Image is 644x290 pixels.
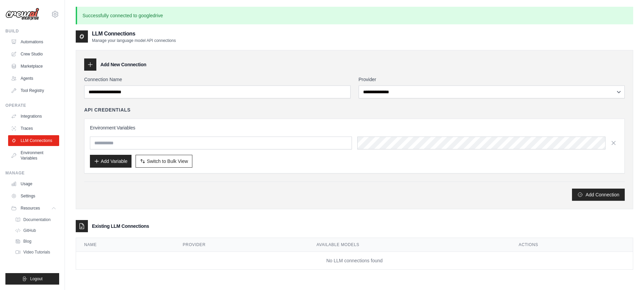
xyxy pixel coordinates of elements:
button: Logout [5,273,59,285]
a: Video Tutorials [12,247,59,257]
a: Automations [8,37,59,47]
a: Blog [12,237,59,246]
button: Resources [8,203,59,214]
div: Operate [5,103,59,108]
span: GitHub [23,228,36,233]
span: Switch to Bulk View [147,158,188,165]
a: Crew Studio [8,49,59,59]
a: Documentation [12,215,59,224]
label: Connection Name [84,76,351,83]
h2: LLM Connections [92,30,176,38]
h3: Environment Variables [90,124,619,131]
h4: API Credentials [84,106,130,113]
button: Add Connection [572,189,625,201]
img: Logo [5,8,39,21]
a: Usage [8,178,59,189]
div: Build [5,28,59,34]
span: Documentation [23,217,51,222]
a: Agents [8,73,59,84]
a: Settings [8,191,59,201]
th: Provider [175,238,309,252]
td: No LLM connections found [76,252,633,270]
span: Video Tutorials [23,249,50,255]
a: Integrations [8,111,59,122]
a: Traces [8,123,59,134]
th: Actions [510,238,633,252]
p: Manage your language model API connections [92,38,176,43]
span: Resources [21,206,40,211]
a: LLM Connections [8,135,59,146]
a: GitHub [12,226,59,235]
th: Name [76,238,175,252]
p: Successfully connected to googledrive [76,7,633,24]
h3: Add New Connection [100,61,146,68]
div: Manage [5,170,59,176]
h3: Existing LLM Connections [92,223,149,229]
a: Marketplace [8,61,59,72]
th: Available Models [308,238,510,252]
label: Provider [359,76,625,83]
button: Switch to Bulk View [136,155,192,168]
span: Blog [23,239,31,244]
button: Add Variable [90,155,132,168]
a: Environment Variables [8,147,59,164]
span: Logout [30,276,43,282]
a: Tool Registry [8,85,59,96]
